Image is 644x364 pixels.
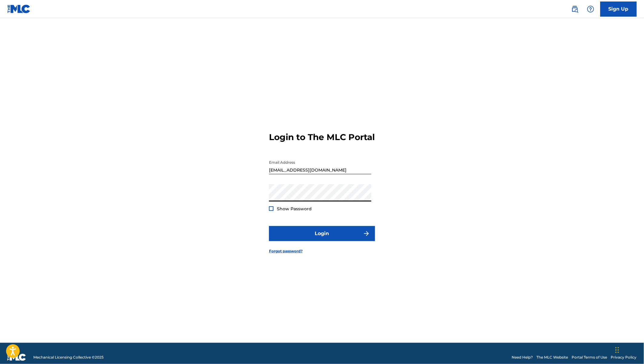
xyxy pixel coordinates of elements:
h3: Login to The MLC Portal [269,132,375,143]
a: Sign Up [600,2,637,17]
div: Drag [616,341,619,359]
img: MLC Logo [7,5,31,13]
a: Forgot password? [269,248,303,254]
button: Login [269,226,375,241]
span: Mechanical Licensing Collective © 2025 [33,355,104,360]
img: f7272a7cc735f4ea7f67.svg [363,230,370,237]
img: logo [7,354,26,361]
img: help [587,5,594,13]
a: Need Help? [512,355,533,360]
a: The MLC Website [537,355,568,360]
a: Portal Terms of Use [572,355,607,360]
a: Privacy Policy [611,355,637,360]
div: Help [585,3,597,15]
img: search [571,5,579,13]
a: Public Search [569,3,581,15]
iframe: Chat Widget [614,335,644,364]
span: Show Password [277,206,312,212]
